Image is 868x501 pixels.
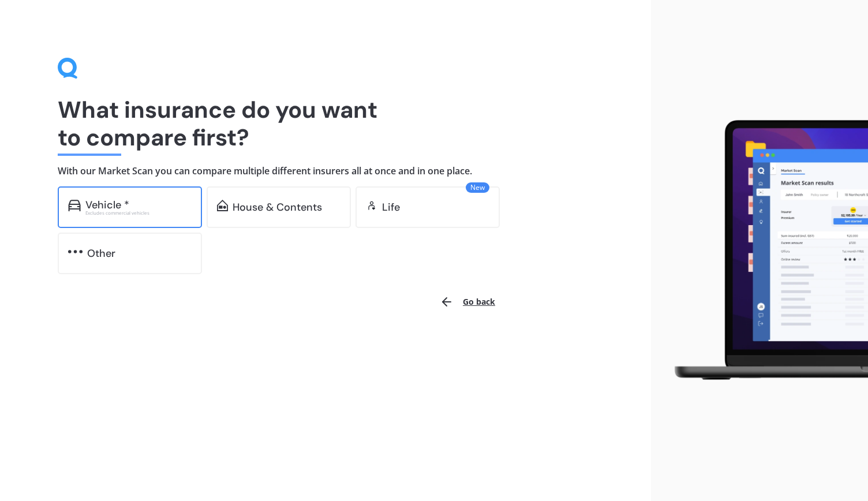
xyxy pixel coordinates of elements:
img: home-and-contents.b802091223b8502ef2dd.svg [217,200,228,211]
div: House & Contents [233,201,322,213]
img: car.f15378c7a67c060ca3f3.svg [68,200,81,211]
div: Excludes commercial vehicles [85,211,192,215]
h4: With our Market Scan you can compare multiple different insurers all at once and in one place. [58,165,593,177]
h1: What insurance do you want to compare first? [58,96,593,151]
img: other.81dba5aafe580aa69f38.svg [68,246,83,257]
button: Go back [433,288,502,316]
div: Vehicle * [85,199,129,211]
div: Other [87,248,115,259]
div: Life [382,201,400,213]
img: laptop.webp [660,114,868,387]
span: New [466,182,489,193]
img: life.f720d6a2d7cdcd3ad642.svg [366,200,377,211]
